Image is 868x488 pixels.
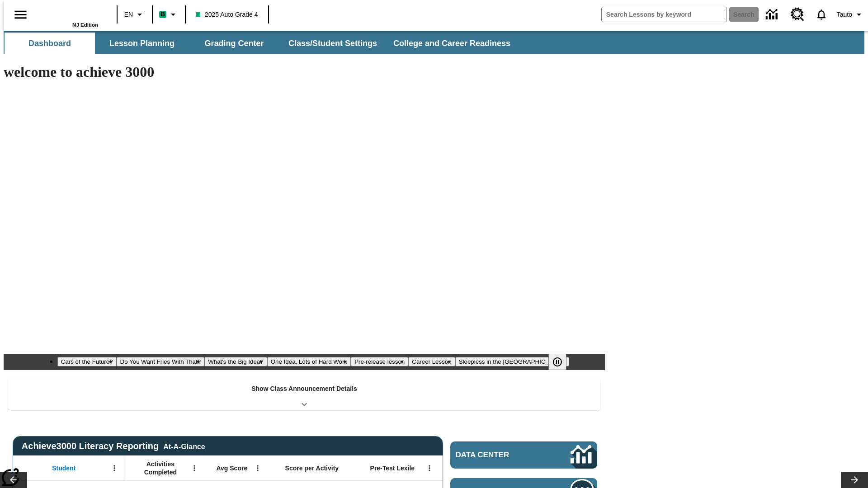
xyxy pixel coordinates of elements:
[52,464,75,472] span: Student
[351,357,408,366] button: Slide 5 Pre-release lesson
[423,461,436,475] button: Open Menu
[251,384,357,394] p: Show Class Announcement Details
[120,6,149,23] button: Language: EN, Select a language
[837,10,852,19] span: Tauto
[810,3,833,26] a: Notifications
[97,33,187,54] button: Lesson Planning
[841,472,868,488] button: Lesson carousel, Next
[4,33,519,54] div: SubNavbar
[131,460,190,476] span: Activities Completed
[281,33,384,54] button: Class/Student Settings
[450,441,597,469] a: Data Center
[57,357,117,366] button: Slide 1 Cars of the Future?
[833,6,868,23] button: Profile/Settings
[156,6,182,23] button: Boost Class color is mint green. Change class color
[72,22,98,28] span: NJ Edition
[456,450,540,460] span: Data Center
[548,354,566,370] button: Pause
[216,464,247,472] span: Avg Score
[548,354,576,370] div: Pause
[5,33,95,54] button: Dashboard
[189,33,279,54] button: Grading Center
[124,10,133,19] span: EN
[204,357,267,366] button: Slide 3 What's the Big Idea?
[22,441,205,451] span: Achieve3000 Literacy Reporting
[370,464,415,472] span: Pre-Test Lexile
[196,10,258,19] span: 2025 Auto Grade 4
[4,64,605,80] h1: welcome to achieve 3000
[267,357,351,366] button: Slide 4 One Idea, Lots of Hard Work
[160,9,165,20] span: B
[39,4,98,22] a: Home
[760,2,785,27] a: Data Center
[285,464,339,472] span: Score per Activity
[602,7,726,22] input: search field
[785,2,810,27] a: Resource Center, Will open in new tab
[251,461,264,475] button: Open Menu
[7,1,34,28] button: Open side menu
[188,461,201,475] button: Open Menu
[455,357,570,366] button: Slide 7 Sleepless in the Animal Kingdom
[163,441,205,451] div: At-A-Glance
[117,357,205,366] button: Slide 2 Do You Want Fries With That?
[386,33,518,54] button: College and Career Readiness
[8,379,600,410] div: Show Class Announcement Details
[4,31,864,54] div: SubNavbar
[408,357,455,366] button: Slide 6 Career Lesson
[39,3,98,28] div: Home
[108,461,121,475] button: Open Menu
